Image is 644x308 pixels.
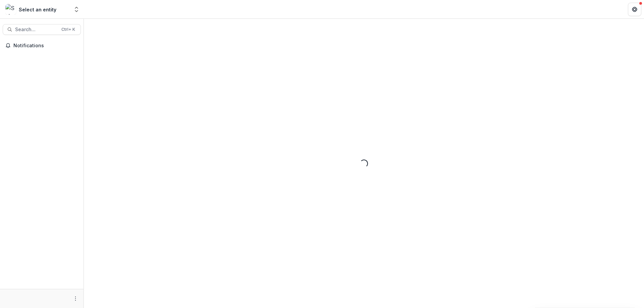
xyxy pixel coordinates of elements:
button: Search... [3,24,81,35]
span: Search... [15,27,57,33]
div: Ctrl + K [60,26,76,33]
button: Notifications [3,40,81,51]
button: Get Help [628,3,641,16]
button: Open entity switcher [72,3,81,16]
span: Notifications [13,43,78,49]
button: More [71,295,79,303]
div: Select an entity [19,6,56,13]
img: Select an entity [5,4,16,15]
